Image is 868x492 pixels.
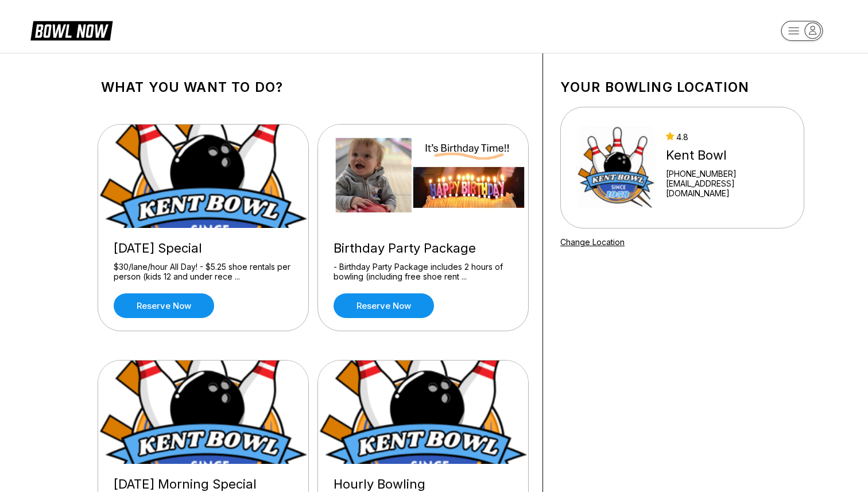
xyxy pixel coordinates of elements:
[114,293,214,318] a: Reserve now
[560,79,804,95] h1: Your bowling location
[666,132,789,142] div: 4.8
[576,125,656,211] img: Kent Bowl
[318,361,529,464] img: Hourly Bowling
[334,241,513,256] div: Birthday Party Package
[318,125,529,228] img: Birthday Party Package
[334,262,513,282] div: - Birthday Party Package includes 2 hours of bowling (including free shoe rent ...
[114,476,293,492] div: [DATE] Morning Special
[666,148,789,163] div: Kent Bowl
[666,169,789,179] div: [PHONE_NUMBER]
[334,293,434,318] a: Reserve now
[98,361,309,464] img: Sunday Morning Special
[334,476,513,492] div: Hourly Bowling
[98,125,309,228] img: Wednesday Special
[101,79,525,95] h1: What you want to do?
[114,241,293,256] div: [DATE] Special
[114,262,293,282] div: $30/lane/hour All Day! - $5.25 shoe rentals per person (kids 12 and under rece ...
[560,237,625,247] a: Change Location
[666,179,789,198] a: [EMAIL_ADDRESS][DOMAIN_NAME]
